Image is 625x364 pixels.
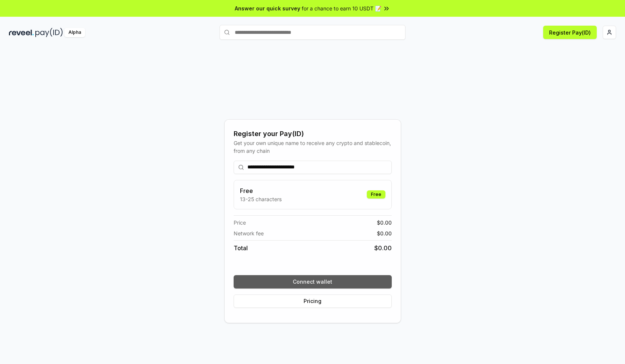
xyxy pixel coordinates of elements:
span: Total [234,244,248,252]
button: Connect wallet [234,275,392,289]
span: Network fee [234,229,264,237]
img: pay_id [35,28,63,37]
div: Register your Pay(ID) [234,129,392,139]
span: Price [234,219,246,226]
p: 13-25 characters [240,195,282,203]
span: $ 0.00 [377,229,392,237]
span: $ 0.00 [374,244,392,252]
span: $ 0.00 [377,219,392,226]
h3: Free [240,186,282,195]
button: Register Pay(ID) [543,26,597,39]
div: Free [367,190,385,199]
button: Pricing [234,294,392,308]
img: reveel_dark [9,28,34,37]
span: for a chance to earn 10 USDT 📝 [302,4,381,12]
div: Alpha [64,28,85,37]
span: Answer our quick survey [235,4,300,12]
div: Get your own unique name to receive any crypto and stablecoin, from any chain [234,139,392,155]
